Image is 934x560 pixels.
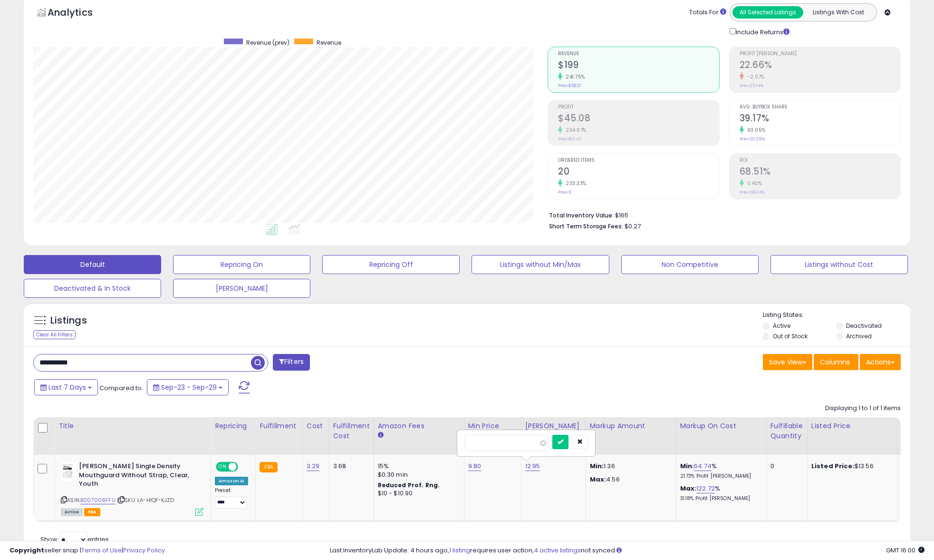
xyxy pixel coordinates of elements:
label: Deactivated [846,322,882,330]
span: All listings currently available for purchase on Amazon [61,508,83,516]
button: Actions [860,354,901,370]
label: Archived [846,332,872,340]
span: Sep-23 - Sep-29 [161,383,217,392]
div: [PERSON_NAME] [525,421,582,431]
div: $13.56 [811,462,890,471]
span: FBA [84,508,100,516]
small: Prev: 20.29% [740,136,765,142]
h2: 22.66% [740,59,900,72]
div: 3.68 [333,462,366,471]
div: Clear All Filters [33,330,76,339]
small: 93.05% [744,127,766,134]
small: Prev: 23.14% [740,83,763,88]
span: Revenue (prev) [246,39,289,47]
span: Revenue [317,39,341,47]
div: Fulfillment Cost [333,421,370,441]
div: Fulfillment [260,421,298,431]
a: 12.95 [525,462,540,471]
button: Filters [273,354,310,371]
small: -2.07% [744,73,765,80]
a: 3.29 [307,462,320,471]
div: 15% [378,462,457,471]
small: 0.40% [744,180,762,187]
span: Avg. Buybox Share [740,105,900,110]
div: Amazon Fees [378,421,460,431]
div: Fulfillable Quantity [770,421,803,441]
span: 2025-10-7 16:00 GMT [886,546,924,555]
div: Displaying 1 to 1 of 1 items [825,404,901,413]
span: Last 7 Days [48,383,86,392]
p: 21.73% Profit [PERSON_NAME] [680,473,759,480]
b: Max: [680,484,697,493]
button: Last 7 Days [34,379,98,395]
a: Terms of Use [81,546,122,555]
a: 64.74 [694,462,712,471]
small: 241.75% [562,73,585,80]
b: Min: [680,462,694,471]
small: Amazon Fees. [378,431,384,440]
small: 233.33% [562,180,587,187]
button: Columns [814,354,858,370]
button: Listings without Cost [770,255,908,274]
button: Repricing Off [322,255,460,274]
strong: Min: [590,462,604,471]
div: ASIN: [61,462,203,515]
button: Deactivated & In Stock [24,279,161,298]
div: $10 - $10.90 [378,490,457,498]
a: B007008FFU [80,496,116,504]
button: [PERSON_NAME] [173,279,310,298]
img: 41YanQqMZCL._SL40_.jpg [61,462,77,481]
h2: $45.08 [558,113,719,126]
span: ON [217,463,229,471]
div: % [680,462,759,480]
h5: Analytics [48,6,111,21]
button: Repricing On [173,255,310,274]
p: 1.36 [590,462,669,471]
a: Privacy Policy [123,546,165,555]
div: Last InventoryLab Update: 4 hours ago, requires user action, not synced. [330,546,924,555]
span: ROI [740,158,900,163]
a: 122.72 [696,484,715,493]
p: 31.18% Profit [PERSON_NAME] [680,495,759,502]
small: FBA [260,462,277,472]
small: 234.67% [562,127,587,134]
label: Out of Stock [773,332,808,340]
h5: Listings [50,314,87,327]
div: % [680,484,759,502]
h2: 39.17% [740,113,900,126]
h2: 68.51% [740,166,900,179]
button: Non Competitive [621,255,759,274]
span: Compared to: [99,383,143,393]
li: $165 [549,209,894,220]
span: $0.27 [625,222,641,231]
b: Reduced Prof. Rng. [378,481,440,489]
div: $0.30 min [378,471,457,479]
small: Prev: $58.21 [558,83,581,88]
small: Prev: $13.47 [558,136,581,142]
div: Cost [307,421,325,431]
span: Profit [PERSON_NAME] [740,51,900,57]
span: Revenue [558,51,719,57]
button: All Selected Listings [732,6,803,19]
h2: $199 [558,59,719,72]
div: Min Price [468,421,517,431]
b: [PERSON_NAME] Single Density Mouthguard Without Strap, Clear, Youth [79,462,194,491]
button: Listings without Min/Max [472,255,609,274]
small: Prev: 68.24% [740,189,764,195]
p: 4.56 [590,475,669,484]
th: The percentage added to the cost of goods (COGS) that forms the calculator for Min & Max prices. [676,417,766,455]
a: 9.80 [468,462,481,471]
div: Include Returns [722,26,801,37]
small: Prev: 6 [558,189,571,195]
p: Listing States: [763,311,910,320]
div: Listed Price [811,421,894,431]
b: Total Inventory Value: [549,211,614,219]
span: OFF [237,463,252,471]
span: Columns [820,357,850,367]
div: Repricing [215,421,251,431]
a: 1 listing [449,546,470,555]
div: 0 [770,462,800,471]
div: Amazon AI [215,477,248,485]
button: Save View [763,354,812,370]
b: Short Term Storage Fees: [549,222,623,230]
